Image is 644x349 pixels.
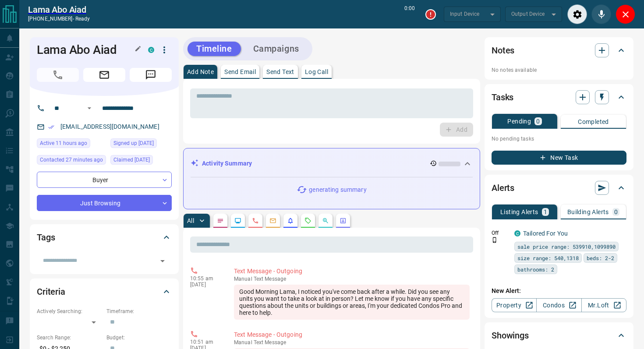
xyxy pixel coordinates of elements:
[492,151,626,165] button: New Task
[305,69,328,75] p: Log Call
[113,139,154,148] span: Signed up [DATE]
[191,155,473,172] div: Activity Summary
[266,69,294,75] p: Send Text
[517,242,616,251] span: sale price range: 539910,1099890
[190,282,221,288] p: [DATE]
[616,4,635,24] div: Close
[37,227,172,248] div: Tags
[536,298,581,312] a: Condos
[148,47,154,53] div: condos.ca
[113,155,150,164] span: Claimed [DATE]
[110,155,172,167] div: Mon Mar 15 2021
[234,276,470,282] p: Text Message
[614,209,618,215] p: 0
[309,185,366,194] p: generating summary
[187,218,194,224] p: All
[567,209,609,215] p: Building Alerts
[492,229,509,237] p: Off
[37,285,65,299] h2: Criteria
[37,195,172,211] div: Just Browsing
[187,69,214,75] p: Add Note
[188,42,241,56] button: Timeline
[567,4,587,24] div: Audio Settings
[37,138,106,151] div: Tue Aug 12 2025
[507,118,531,124] p: Pending
[37,281,172,302] div: Criteria
[224,69,256,75] p: Send Email
[544,209,547,215] p: 1
[106,307,172,315] p: Timeframe:
[190,339,221,345] p: 10:51 am
[37,68,79,82] span: Call
[340,217,347,224] svg: Agent Actions
[40,155,103,164] span: Contacted 27 minutes ago
[234,285,470,320] div: Good Morning Lama, I noticed you've come back after a while. Did you see any units you want to ta...
[322,217,329,224] svg: Opportunities
[234,330,470,339] p: Text Message - Outgoing
[234,276,252,282] span: manual
[84,103,95,113] button: Open
[500,209,538,215] p: Listing Alerts
[110,138,172,151] div: Sun Mar 14 2021
[130,68,172,82] span: Message
[514,230,520,236] div: condos.ca
[252,217,259,224] svg: Calls
[234,267,470,276] p: Text Message - Outgoing
[581,298,626,312] a: Mr.Loft
[304,217,311,224] svg: Requests
[492,43,514,57] h2: Notes
[492,181,514,195] h2: Alerts
[28,15,90,23] p: [PHONE_NUMBER] -
[492,328,529,342] h2: Showings
[234,339,470,345] p: Text Message
[234,217,241,224] svg: Lead Browsing Activity
[75,16,90,22] span: ready
[492,298,537,312] a: Property
[269,217,276,224] svg: Emails
[287,217,294,224] svg: Listing Alerts
[587,254,614,262] span: beds: 2-2
[40,139,87,148] span: Active 11 hours ago
[492,237,498,243] svg: Push Notification Only
[156,255,169,267] button: Open
[244,42,308,56] button: Campaigns
[523,230,568,237] a: Tailored For You
[517,265,554,274] span: bathrooms: 2
[492,325,626,346] div: Showings
[202,159,252,168] p: Activity Summary
[492,177,626,198] div: Alerts
[578,119,609,125] p: Completed
[217,217,224,224] svg: Notes
[492,132,626,145] p: No pending tasks
[60,123,159,130] a: [EMAIL_ADDRESS][DOMAIN_NAME]
[492,66,626,74] p: No notes available
[492,90,513,104] h2: Tasks
[37,43,135,57] h1: Lama Abo Aiad
[492,40,626,61] div: Notes
[37,155,106,167] div: Wed Aug 13 2025
[517,254,579,262] span: size range: 540,1318
[536,118,540,124] p: 0
[190,275,221,282] p: 10:55 am
[106,334,172,342] p: Budget:
[591,4,611,24] div: Mute
[48,124,54,130] svg: Email Verified
[37,334,102,342] p: Search Range:
[37,307,102,315] p: Actively Searching:
[492,286,626,296] p: New Alert:
[83,68,125,82] span: Email
[37,172,172,188] div: Buyer
[404,4,415,24] p: 0:00
[234,339,252,345] span: manual
[492,87,626,108] div: Tasks
[37,230,55,244] h2: Tags
[28,4,90,15] a: Lama Abo Aiad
